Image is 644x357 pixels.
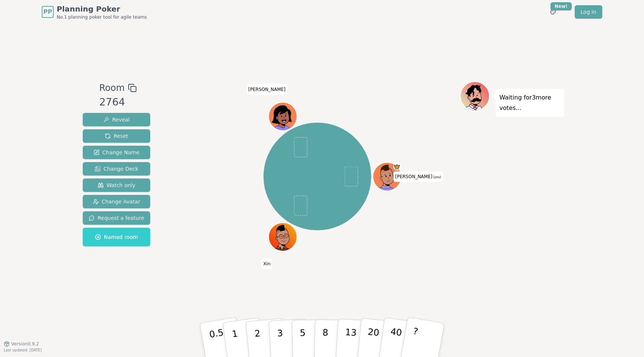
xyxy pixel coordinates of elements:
span: Reveal [103,116,130,123]
span: Click to change your name [246,84,287,94]
span: Click to change your name [394,171,443,182]
span: Change Avatar [93,198,141,205]
button: Change Deck [83,162,150,176]
p: Waiting for 3 more votes... [499,92,561,113]
button: Version0.9.2 [4,341,39,347]
span: Room [99,81,124,95]
span: Request a feature [89,214,144,222]
span: Change Name [94,149,139,156]
button: Change Name [83,146,150,159]
span: Planning Poker [57,4,147,14]
span: Reset [105,132,128,140]
a: PPPlanning PokerNo.1 planning poker tool for agile teams [42,4,147,20]
span: No.1 planning poker tool for agile teams [57,14,147,20]
button: Named room [83,228,150,246]
button: Request a feature [83,211,150,225]
button: New! [546,5,560,19]
span: PP [43,7,52,16]
button: Watch only [83,178,150,192]
div: New! [550,2,572,10]
span: Watch only [98,181,136,189]
span: Version 0.9.2 [11,341,39,347]
span: Evan is the host [393,163,400,170]
span: Change Deck [95,165,138,173]
div: 2764 [99,95,136,110]
button: Change Avatar [83,195,150,208]
button: Reveal [83,113,150,126]
span: Click to change your name [262,259,272,269]
span: (you) [432,176,441,179]
a: Log in [575,5,602,19]
span: Last updated: [DATE] [4,348,42,352]
button: Click to change your avatar [373,163,400,190]
button: Reset [83,129,150,143]
span: Named room [95,233,138,241]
